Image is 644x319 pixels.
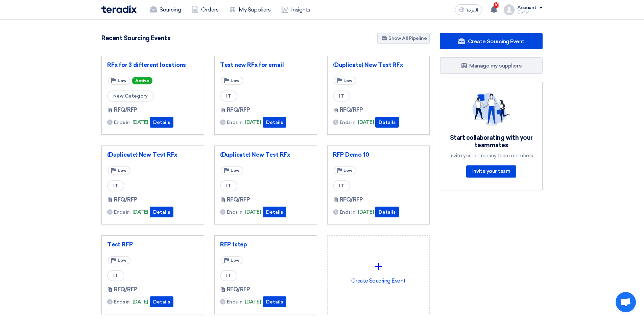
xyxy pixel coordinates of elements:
span: العربية [466,8,478,12]
div: Open chat [616,292,636,312]
div: + [333,257,424,277]
div: Account [517,5,536,11]
span: Ends in [340,209,356,216]
span: Low [231,258,239,263]
a: My Suppliers [224,2,276,17]
a: Show All Pipeline [377,33,430,44]
span: RFQ/RFP [340,106,363,114]
div: Owner [517,10,543,14]
h4: Recent Sourcing Events [101,34,170,42]
span: RFQ/RFP [114,286,137,294]
img: invite_your_team.svg [472,93,510,126]
span: RFQ/RFP [227,196,250,204]
button: Details [263,207,286,217]
a: Orders [186,2,224,17]
a: RFx for 3 different locations [107,61,198,68]
span: RFQ/RFP [114,106,137,114]
span: [DATE] [133,208,148,216]
span: Ends in [114,209,130,216]
img: Teradix logo [101,5,137,13]
span: IT [220,270,237,281]
span: Low [231,168,239,173]
a: (Duplicate) New Test RFx [220,151,311,158]
span: RFQ/RFP [227,106,250,114]
a: RFP 1step [220,241,311,248]
button: Details [375,207,399,217]
span: Ends in [227,298,243,305]
a: (Duplicate) New Test RFx [333,61,424,68]
span: Ends in [114,298,130,305]
button: العربية [455,4,482,15]
div: Create Soucring Event [333,241,424,300]
span: Active [132,77,152,84]
span: Low [118,168,126,173]
button: Details [150,296,173,307]
a: Manage my suppliers [440,57,543,74]
span: Ends in [114,119,130,126]
span: New Category [107,90,154,102]
span: RFQ/RFP [114,196,137,204]
div: Invite your company team members [448,153,534,159]
button: Details [150,117,173,128]
span: [DATE] [245,298,261,306]
a: Test RFP [107,241,198,248]
span: Low [231,78,239,83]
span: IT [333,90,350,102]
span: Ends in [227,119,243,126]
a: Sourcing [145,2,186,17]
span: IT [220,180,237,191]
span: Low [343,78,352,83]
button: Details [263,296,286,307]
span: 10 [494,2,499,8]
span: RFQ/RFP [340,196,363,204]
span: IT [333,180,350,191]
span: [DATE] [133,298,148,306]
div: Start collaborating with your teammates [448,134,534,149]
span: Create Sourcing Event [468,38,524,45]
img: profile_test.png [504,4,515,15]
span: [DATE] [245,208,261,216]
a: RFP Demo 10 [333,151,424,158]
span: [DATE] [245,118,261,126]
button: Details [150,207,173,217]
a: (Duplicate) New Test RFx [107,151,198,158]
span: Low [118,78,126,83]
a: Test new RFx for email [220,61,311,68]
span: [DATE] [358,208,374,216]
span: Ends in [340,119,356,126]
span: Low [343,168,352,173]
button: Details [263,117,286,128]
span: Low [118,258,126,263]
a: Insights [276,2,316,17]
button: Details [375,117,399,128]
span: IT [220,90,237,102]
span: Ends in [227,209,243,216]
span: RFQ/RFP [227,286,250,294]
span: [DATE] [133,118,148,126]
span: IT [107,270,124,281]
span: [DATE] [358,118,374,126]
a: Invite your team [466,165,516,178]
span: IT [107,180,124,191]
